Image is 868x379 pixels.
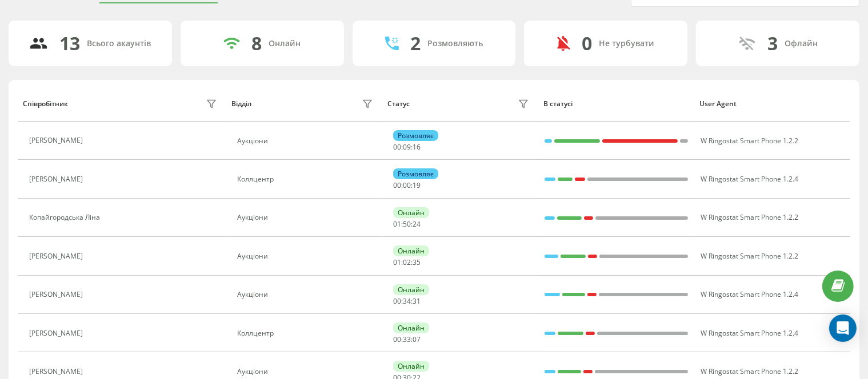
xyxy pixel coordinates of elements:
[237,368,375,376] div: Аукціони
[251,33,262,54] div: 8
[393,220,421,228] div: : :
[29,252,86,260] div: [PERSON_NAME]
[403,219,411,229] span: 50
[403,257,411,267] span: 02
[701,212,798,222] span: W Ringostat Smart Phone 1.2.2
[393,334,401,344] span: 00
[785,39,818,49] div: Офлайн
[269,39,301,49] div: Онлайн
[237,137,375,145] div: Аукціони
[427,39,483,49] div: Розмовляють
[768,33,778,54] div: 3
[237,291,375,299] div: Аукціони
[237,252,375,260] div: Аукціони
[413,296,421,306] span: 31
[393,168,438,179] div: Розмовляє
[29,175,86,183] div: [PERSON_NAME]
[393,180,401,190] span: 00
[701,174,798,184] span: W Ringostat Smart Phone 1.2.4
[29,136,86,144] div: [PERSON_NAME]
[231,100,251,108] div: Відділ
[699,100,845,108] div: User Agent
[393,130,438,141] div: Розмовляє
[413,257,421,267] span: 35
[543,100,689,108] div: В статусі
[393,336,421,344] div: : :
[413,180,421,190] span: 19
[393,219,401,229] span: 01
[87,39,151,49] div: Всього акаунтів
[413,334,421,344] span: 07
[393,245,429,256] div: Онлайн
[413,142,421,152] span: 16
[403,296,411,306] span: 34
[701,328,798,338] span: W Ringostat Smart Phone 1.2.4
[410,33,421,54] div: 2
[29,291,86,299] div: [PERSON_NAME]
[59,33,80,54] div: 13
[393,361,429,372] div: Онлайн
[393,296,401,306] span: 00
[29,368,86,376] div: [PERSON_NAME]
[393,142,401,152] span: 00
[403,180,411,190] span: 00
[701,251,798,261] span: W Ringostat Smart Phone 1.2.2
[403,334,411,344] span: 33
[701,366,798,376] span: W Ringostat Smart Phone 1.2.2
[393,207,429,218] div: Онлайн
[237,175,375,183] div: Коллцентр
[393,322,429,333] div: Онлайн
[701,136,798,146] span: W Ringostat Smart Phone 1.2.2
[413,219,421,229] span: 24
[599,39,654,49] div: Не турбувати
[237,213,375,221] div: Аукціони
[387,100,410,108] div: Статус
[29,213,103,221] div: Копайгородська Ліна
[701,289,798,299] span: W Ringostat Smart Phone 1.2.4
[393,182,421,189] div: : :
[23,100,68,108] div: Співробітник
[403,142,411,152] span: 09
[393,257,401,267] span: 01
[829,315,857,342] div: Open Intercom Messenger
[582,33,592,54] div: 0
[393,143,421,151] div: : :
[393,284,429,295] div: Онлайн
[237,329,375,337] div: Коллцентр
[393,297,421,305] div: : :
[393,259,421,267] div: : :
[29,329,86,337] div: [PERSON_NAME]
